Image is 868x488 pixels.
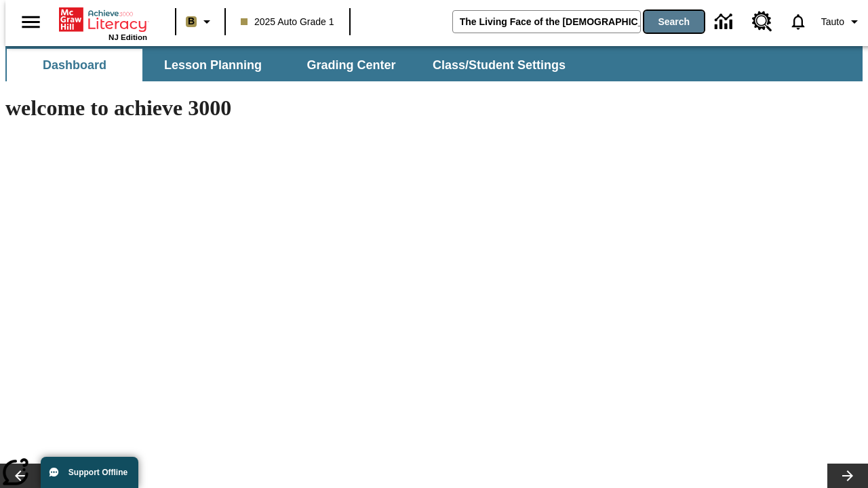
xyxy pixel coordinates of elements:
[145,49,281,81] button: Lesson Planning
[5,49,578,81] div: SubNavbar
[59,6,147,33] a: Home
[781,4,816,39] a: Notifications
[108,33,147,41] span: NJ Edition
[644,11,704,33] button: Search
[59,5,147,41] div: Home
[188,13,195,30] span: B
[307,58,395,73] span: Grading Center
[7,49,142,81] button: Dashboard
[453,11,640,33] input: search field
[744,3,781,40] a: Resource Center, Will open in new tab
[180,9,220,34] button: Boost Class color is light brown. Change class color
[164,58,262,73] span: Lesson Planning
[816,9,868,34] button: Profile/Settings
[43,58,106,73] span: Dashboard
[422,49,576,81] button: Class/Student Settings
[283,49,419,81] button: Grading Center
[707,3,744,41] a: Data Center
[433,58,566,73] span: Class/Student Settings
[5,46,863,81] div: SubNavbar
[241,15,334,29] span: 2025 Auto Grade 1
[5,96,591,121] h1: welcome to achieve 3000
[827,464,868,488] button: Lesson carousel, Next
[11,2,51,42] button: Open side menu
[41,457,138,488] button: Support Offline
[821,15,844,29] span: Tauto
[68,468,127,477] span: Support Offline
